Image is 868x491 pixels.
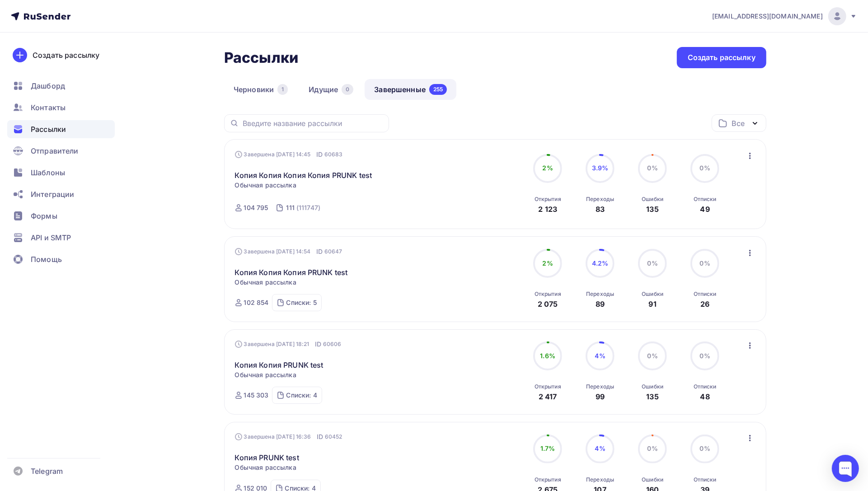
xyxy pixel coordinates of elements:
[235,181,296,190] span: Обычная рассылка
[224,49,298,67] h2: Рассылки
[244,298,269,307] div: 102 854
[540,352,555,360] span: 1.6%
[642,476,663,483] div: Ошибки
[595,352,605,360] span: 4%
[235,267,348,278] a: Копия Копия Копия PRUNK test
[316,150,323,159] span: ID
[694,383,717,390] div: Отписки
[596,299,605,309] div: 89
[235,170,372,181] a: Копия Копия Копия Копия PRUNK test
[235,432,343,441] div: Завершена [DATE] 16:36
[286,203,294,212] div: 111
[31,466,63,477] span: Telegram
[592,259,609,267] span: 4.2%
[31,102,66,113] span: Контакты
[543,259,553,267] span: 2%
[235,247,343,256] div: Завершена [DATE] 14:54
[586,196,614,203] div: Переходы
[700,204,710,215] div: 49
[296,203,320,212] div: (111747)
[694,290,717,298] div: Отписки
[712,114,766,132] button: Все
[317,432,323,441] span: ID
[700,299,709,309] div: 26
[647,352,658,360] span: 0%
[235,150,343,159] div: Завершена [DATE] 14:45
[642,196,663,203] div: Ошибки
[224,79,297,100] a: Черновики1
[31,254,62,265] span: Помощь
[324,247,343,256] span: 60647
[365,79,456,100] a: Завершенные255
[299,79,363,100] a: Идущие0
[31,124,66,135] span: Рассылки
[285,201,321,215] a: 111 (111747)
[535,383,561,390] div: Открытия
[31,80,65,91] span: Дашборд
[586,290,614,298] div: Переходы
[712,7,857,25] a: [EMAIL_ADDRESS][DOMAIN_NAME]
[244,391,269,400] div: 145 303
[592,164,609,172] span: 3.9%
[642,290,663,298] div: Ошибки
[642,383,663,390] div: Ошибки
[235,340,342,349] div: Завершена [DATE] 18:21
[694,196,717,203] div: Отписки
[31,189,74,200] span: Интеграции
[277,84,288,95] div: 1
[535,476,561,483] div: Открытия
[538,204,557,215] div: 2 123
[31,232,71,243] span: API и SMTP
[596,391,605,402] div: 99
[539,391,557,402] div: 2 417
[235,360,324,370] a: Копия Копия PRUNK test
[31,145,79,156] span: Отправители
[323,340,342,349] span: 60606
[7,77,115,95] a: Дашборд
[244,203,268,212] div: 104 795
[286,298,316,307] div: Списки: 5
[286,391,317,400] div: Списки: 4
[7,120,115,138] a: Рассылки
[700,164,710,172] span: 0%
[647,164,658,172] span: 0%
[7,164,115,182] a: Шаблоны
[649,299,657,309] div: 91
[316,247,323,256] span: ID
[325,432,343,441] span: 60452
[429,84,447,95] div: 255
[235,463,296,472] span: Обычная рассылка
[732,118,745,129] div: Все
[700,444,710,452] span: 0%
[700,391,710,402] div: 48
[7,207,115,225] a: Формы
[33,50,99,61] div: Создать рассылку
[535,290,561,298] div: Открытия
[712,12,823,21] span: [EMAIL_ADDRESS][DOMAIN_NAME]
[235,278,296,287] span: Обычная рассылка
[535,196,561,203] div: Открытия
[586,476,614,483] div: Переходы
[324,150,343,159] span: 60683
[647,444,658,452] span: 0%
[647,259,658,267] span: 0%
[7,98,115,117] a: Контакты
[235,370,296,379] span: Обычная рассылка
[595,444,605,452] span: 4%
[31,210,57,221] span: Формы
[342,84,353,95] div: 0
[700,259,710,267] span: 0%
[647,204,659,215] div: 135
[235,452,299,463] a: Копия PRUNK test
[31,167,65,178] span: Шаблоны
[538,299,558,309] div: 2 075
[647,391,659,402] div: 135
[7,142,115,160] a: Отправители
[688,52,755,63] div: Создать рассылку
[596,204,605,215] div: 83
[586,383,614,390] div: Переходы
[243,118,384,128] input: Введите название рассылки
[543,164,553,172] span: 2%
[700,352,710,360] span: 0%
[315,340,321,349] span: ID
